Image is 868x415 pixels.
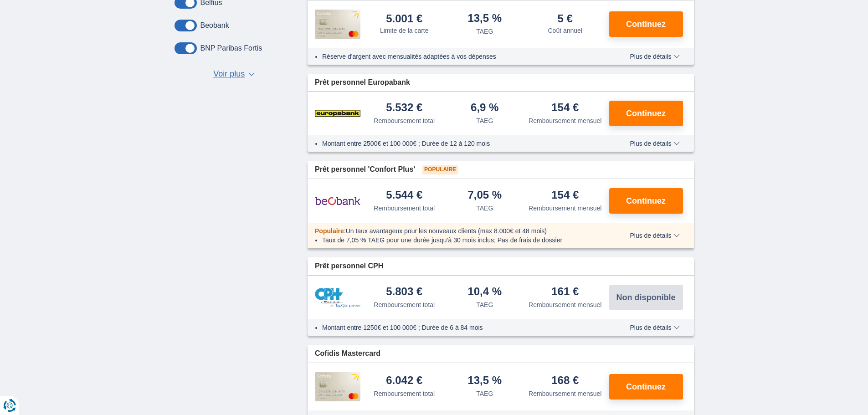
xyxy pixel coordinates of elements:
div: Remboursement mensuel [529,300,601,309]
div: 154 € [551,190,579,202]
span: Populaire [422,165,458,174]
label: BNP Paribas Fortis [200,44,262,52]
span: Non disponible [616,293,676,302]
button: Continuez [609,11,683,37]
div: TAEG [476,116,493,125]
div: Coût annuel [548,26,582,35]
div: Remboursement total [374,300,435,309]
div: TAEG [476,204,493,213]
div: 5 € [558,13,573,24]
div: 5.532 € [386,102,422,114]
button: Continuez [609,374,683,400]
div: 5.803 € [386,286,422,298]
div: 7,05 % [467,190,502,202]
span: Plus de détails [630,324,679,331]
div: Remboursement mensuel [529,116,601,125]
img: pret personnel Cofidis CC [315,372,360,401]
div: 5.544 € [386,190,422,202]
div: Remboursement mensuel [529,204,601,213]
span: Continuez [626,109,666,118]
button: Continuez [609,101,683,126]
div: 6,9 % [471,102,498,114]
div: TAEG [476,300,493,309]
button: Continuez [609,188,683,214]
img: pret personnel Europabank [315,102,360,125]
button: Voir plus ▼ [211,68,257,81]
span: Prêt personnel Europabank [315,77,410,88]
span: ▼ [248,72,255,76]
span: Plus de détails [630,232,679,239]
span: Voir plus [213,68,245,80]
div: Remboursement total [374,116,435,125]
div: 13,5 % [467,375,502,387]
span: Prêt personnel 'Confort Plus' [315,164,415,175]
li: Montant entre 1250€ et 100 000€ ; Durée de 6 à 84 mois [322,323,603,332]
button: Plus de détails [623,140,686,147]
img: pret personnel Beobank [315,190,360,212]
div: Limite de la carte [380,26,429,35]
span: Populaire [315,227,344,235]
div: 13,5 % [467,13,502,25]
div: 161 € [551,286,579,298]
div: Remboursement mensuel [529,389,601,398]
li: Montant entre 2500€ et 100 000€ ; Durée de 12 à 120 mois [322,139,603,148]
div: 168 € [551,375,579,387]
div: 154 € [551,102,579,114]
span: Prêt personnel CPH [315,261,383,272]
div: 10,4 % [467,286,502,298]
span: Continuez [626,383,666,391]
span: Cofidis Mastercard [315,348,380,359]
button: Plus de détails [623,232,686,239]
span: Un taux avantageux pour les nouveaux clients (max 8.000€ et 48 mois) [346,227,547,235]
div: Remboursement total [374,204,435,213]
span: Plus de détails [630,53,679,60]
img: pret personnel CPH Banque [315,288,360,307]
span: Continuez [626,20,666,28]
button: Plus de détails [623,53,686,60]
li: Réserve d'argent avec mensualités adaptées à vos dépenses [322,52,603,61]
div: 6.042 € [386,375,422,387]
div: Remboursement total [374,389,435,398]
li: Taux de 7,05 % TAEG pour une durée jusqu’à 30 mois inclus; Pas de frais de dossier [322,236,603,245]
img: pret personnel Cofidis CC [315,10,360,39]
div: TAEG [476,389,493,398]
div: 5.001 € [386,13,422,24]
button: Non disponible [609,285,683,310]
label: Beobank [200,21,229,30]
div: TAEG [476,27,493,36]
span: Continuez [626,197,666,205]
div: : [308,226,611,236]
button: Plus de détails [623,324,686,331]
span: Plus de détails [630,140,679,147]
